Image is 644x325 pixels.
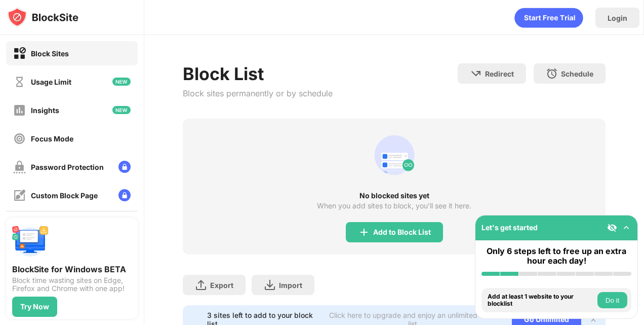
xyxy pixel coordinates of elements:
img: time-usage-off.svg [13,76,26,88]
div: Password Protection [31,163,104,171]
div: No blocked sites yet [183,192,605,200]
img: customize-block-page-off.svg [13,189,26,202]
div: Login [608,14,627,22]
div: animation [514,8,583,28]
div: When you add sites to block, you’ll see it here. [317,202,471,210]
div: Block time wasting sites on Edge, Firefox and Chrome with one app! [12,276,132,293]
img: new-icon.svg [112,106,131,114]
div: Block sites permanently or by schedule [183,88,333,98]
div: Block Sites [31,49,69,58]
img: insights-off.svg [13,104,26,117]
img: lock-menu.svg [118,161,131,173]
img: new-icon.svg [112,78,131,86]
div: Let's get started [481,223,538,232]
div: Block List [183,63,333,84]
div: Add at least 1 website to your blocklist [488,293,595,308]
img: focus-off.svg [13,132,26,145]
button: Do it [597,292,627,308]
img: eye-not-visible.svg [607,223,617,233]
img: password-protection-off.svg [13,161,26,173]
div: Only 6 steps left to free up an extra hour each day! [481,246,631,266]
img: logo-blocksite.svg [7,7,78,27]
div: Focus Mode [31,134,73,143]
div: Insights [31,106,59,115]
div: Try Now [20,303,49,311]
img: x-button.svg [589,315,597,323]
img: lock-menu.svg [118,189,131,201]
div: Import [279,281,302,290]
img: block-on.svg [13,47,26,60]
img: push-desktop.svg [12,224,49,260]
div: animation [370,131,419,179]
div: Add to Block List [373,228,431,236]
img: omni-setup-toggle.svg [621,223,631,233]
div: Redirect [485,69,514,78]
div: Export [210,281,233,290]
div: Custom Block Page [31,191,98,200]
div: Schedule [561,69,593,78]
div: Usage Limit [31,78,71,86]
div: BlockSite for Windows BETA [12,264,132,274]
